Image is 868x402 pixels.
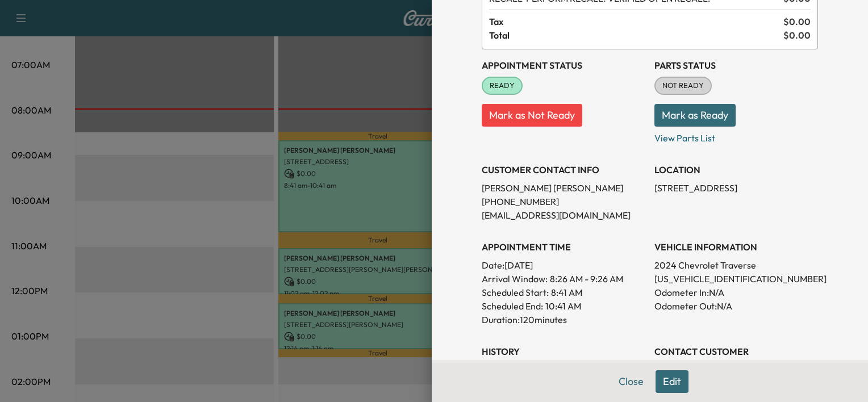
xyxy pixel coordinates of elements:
[611,370,651,393] button: Close
[482,195,645,208] p: [PHONE_NUMBER]
[550,272,623,286] span: 8:26 AM - 9:26 AM
[489,28,783,42] span: Total
[482,58,645,72] h3: Appointment Status
[545,299,581,313] p: 10:41 AM
[482,299,543,313] p: Scheduled End:
[482,272,645,286] p: Arrival Window:
[482,181,645,195] p: [PERSON_NAME] [PERSON_NAME]
[551,286,582,299] p: 8:41 AM
[482,345,645,358] h3: History
[654,299,818,313] p: Odometer Out: N/A
[482,240,645,254] h3: APPOINTMENT TIME
[482,313,645,326] p: Duration: 120 minutes
[654,104,736,127] button: Mark as Ready
[482,286,549,299] p: Scheduled Start:
[482,208,645,222] p: [EMAIL_ADDRESS][DOMAIN_NAME]
[654,163,818,177] h3: LOCATION
[482,163,645,177] h3: CUSTOMER CONTACT INFO
[654,58,818,72] h3: Parts Status
[483,80,521,91] span: READY
[654,258,818,272] p: 2024 Chevrolet Traverse
[654,181,818,195] p: [STREET_ADDRESS]
[482,104,582,127] button: Mark as Not Ready
[783,28,811,42] span: $ 0.00
[656,80,711,91] span: NOT READY
[654,127,818,145] p: View Parts List
[654,286,818,299] p: Odometer In: N/A
[654,345,818,358] h3: CONTACT CUSTOMER
[482,258,645,272] p: Date: [DATE]
[656,370,688,393] button: Edit
[489,15,783,28] span: Tax
[654,240,818,254] h3: VEHICLE INFORMATION
[783,15,811,28] span: $ 0.00
[654,272,818,286] p: [US_VEHICLE_IDENTIFICATION_NUMBER]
